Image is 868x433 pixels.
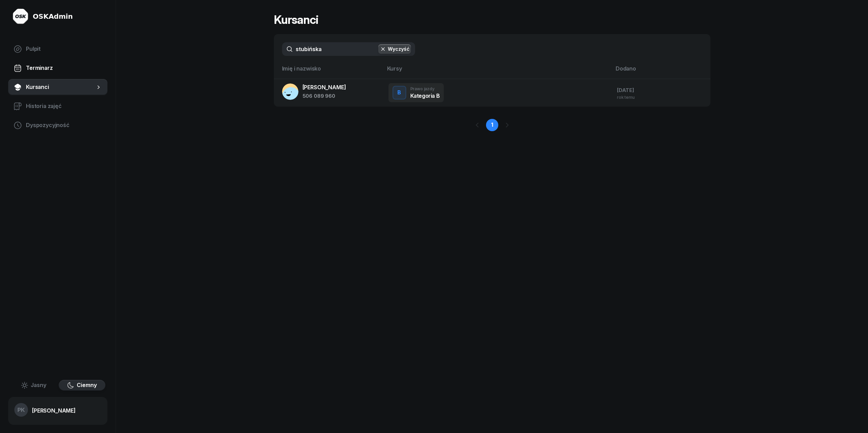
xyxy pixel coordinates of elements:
[8,98,107,114] a: Historia zajęć
[17,407,25,413] span: PK
[26,45,102,53] span: Pulpit
[26,121,102,130] span: Dyspozycyjność
[274,64,383,79] th: Imię i nazwisko
[31,381,46,390] span: Jasny
[410,93,440,98] div: Kategoria B
[26,64,102,73] span: Terminarz
[395,87,404,98] div: B
[274,14,318,26] h1: Kursanci
[32,408,76,413] div: [PERSON_NAME]
[393,86,406,99] button: B
[282,42,415,56] input: Szukaj
[378,44,411,54] button: Wyczyść
[383,64,612,79] th: Kursy
[77,381,97,390] span: Ciemny
[12,8,29,25] img: logo-light@2x.png
[8,41,107,57] a: Pulpit
[486,119,498,131] a: 1
[8,117,107,134] a: Dyspozycyjność
[617,95,705,99] div: rok temu
[26,102,102,111] span: Historia zajęć
[303,83,346,92] div: [PERSON_NAME]
[303,92,346,100] div: 506 089 960
[617,86,705,95] div: [DATE]
[10,380,57,391] button: Jasny
[59,380,106,391] button: Ciemny
[8,60,107,76] a: Terminarz
[612,64,710,79] th: Dodano
[8,79,107,95] a: Kursanci
[26,83,95,92] span: Kursanci
[33,12,73,21] div: OSKAdmin
[410,87,440,91] div: Prawo jazdy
